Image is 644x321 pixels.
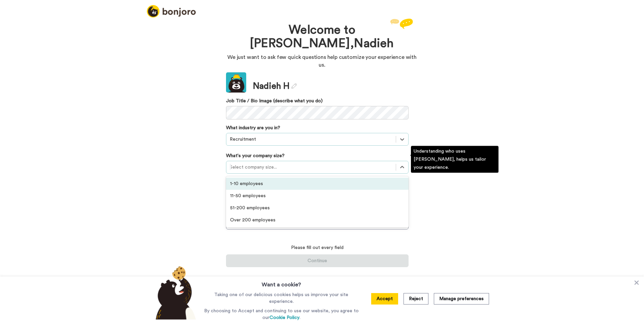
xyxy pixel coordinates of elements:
div: 51-200 employees [226,202,409,214]
h1: Welcome to [PERSON_NAME], Nadieh [246,24,398,50]
div: Nadieh H [253,80,297,93]
img: reply.svg [390,19,413,29]
div: 11-50 employees [226,190,409,202]
button: Reject [404,293,428,305]
button: Manage preferences [434,293,489,305]
p: We just want to ask few quick questions help customize your experience with us. [226,53,418,69]
img: logo_full.png [147,5,196,17]
h3: Want a cookie? [262,277,301,289]
div: Over 200 employees [226,214,409,226]
label: What's your company size? [226,152,285,159]
label: What industry are you in? [226,124,280,131]
a: Cookie Policy [269,315,299,320]
p: Please fill out every field [226,244,409,251]
p: Taking one of our delicious cookies helps us improve your site experience. [202,291,360,305]
img: bear-with-cookie.png [150,266,199,320]
div: Understanding who uses [PERSON_NAME], helps us tailor your experience. [411,146,498,173]
p: By choosing to Accept and continuing to use our website, you agree to our . [202,308,360,321]
button: Accept [371,293,398,305]
label: Job Title / Bio Image (describe what you do) [226,98,409,104]
button: Continue [226,254,409,267]
div: 1-10 employees [226,178,409,190]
